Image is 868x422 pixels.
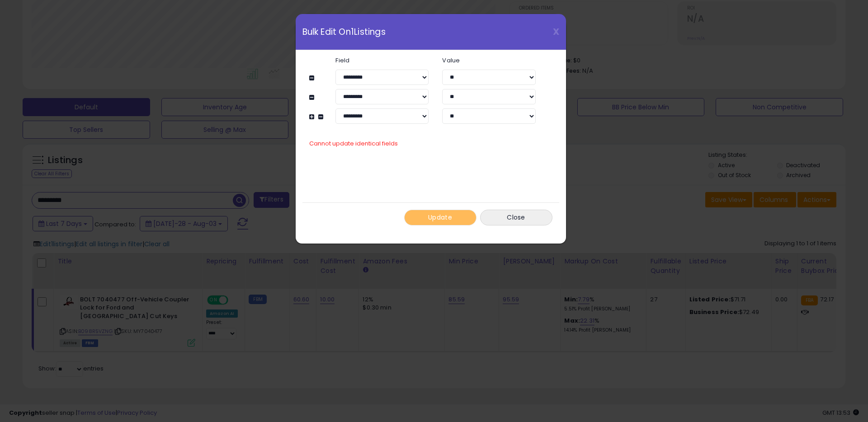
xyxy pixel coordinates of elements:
span: X [553,25,559,38]
span: Cannot update identical fields [309,139,398,148]
button: Close [480,210,552,225]
label: Value [435,57,542,63]
span: Bulk Edit On 1 Listings [302,28,386,36]
label: Field [329,57,435,63]
span: Update [428,213,452,222]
